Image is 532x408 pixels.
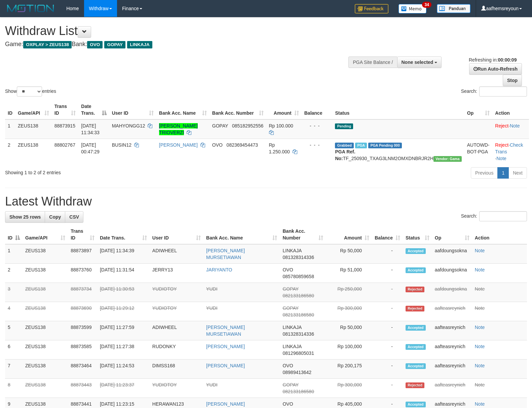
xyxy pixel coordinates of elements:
a: Note [510,123,520,128]
th: Action [472,225,527,244]
th: Status: activate to sort column ascending [403,225,432,244]
span: Accepted [406,344,426,350]
th: Amount: activate to sort column ascending [326,225,372,244]
th: Amount: activate to sort column ascending [266,100,302,119]
a: Note [475,267,485,272]
span: Rp 1.250.000 [269,142,290,154]
a: CSV [65,211,83,223]
td: 88873599 [68,321,97,340]
div: PGA Site Balance / [348,57,397,68]
span: Accepted [406,248,426,254]
td: ADIWHEEL [150,321,203,340]
span: Accepted [406,402,426,407]
span: OVO [282,267,293,272]
td: aafdoungsokna [432,283,472,302]
td: Rp 300,000 [326,302,372,321]
td: JERRY13 [150,264,203,283]
td: ZEUS138 [23,302,68,321]
h1: Latest Withdraw [5,195,527,208]
span: Copy 085780859658 to clipboard [282,274,314,279]
td: ZEUS138 [23,360,68,379]
a: Previous [471,167,498,179]
td: ZEUS138 [23,321,68,340]
a: Reject [495,123,508,128]
td: ZEUS138 [15,139,52,164]
a: 1 [497,167,509,179]
span: Copy 081296805031 to clipboard [282,350,314,356]
span: [DATE] 11:34:33 [81,123,100,135]
th: Game/API: activate to sort column ascending [15,100,52,119]
td: - [372,360,403,379]
td: - [372,244,403,264]
td: ZEUS138 [23,340,68,360]
button: None selected [397,57,442,68]
img: panduan.png [437,4,470,13]
span: Refreshing in: [469,57,517,63]
td: Rp 50,000 [326,244,372,264]
span: Copy 081328314336 to clipboard [282,331,314,337]
span: LINKAJA [282,248,301,253]
span: GOPAY [282,382,298,387]
span: GOPAY [212,123,228,128]
span: None selected [402,60,433,65]
th: Balance [302,100,333,119]
span: 88802767 [54,142,75,148]
a: Stop [503,75,522,86]
td: [DATE] 11:24:53 [97,360,150,379]
a: [PERSON_NAME] [206,401,245,407]
span: MAHYONGG12 [112,123,145,128]
span: Rejected [406,382,424,388]
td: 88873760 [68,264,97,283]
a: Run Auto-Refresh [469,63,522,75]
th: Date Trans.: activate to sort column descending [78,100,109,119]
span: PGA Pending [368,143,402,148]
th: Action [492,100,529,119]
a: Note [475,344,485,349]
span: Accepted [406,267,426,273]
span: LINKAJA [127,41,152,48]
td: 3 [5,283,23,302]
span: OVO [87,41,103,48]
th: User ID: activate to sort column ascending [150,225,203,244]
td: 8 [5,379,23,398]
th: Bank Acc. Name: activate to sort column ascending [156,100,210,119]
td: 88873690 [68,302,97,321]
td: Rp 100,000 [326,340,372,360]
td: [DATE] 11:29:12 [97,302,150,321]
span: Show 25 rows [9,214,41,220]
td: - [372,302,403,321]
span: Accepted [406,363,426,369]
td: 88873897 [68,244,97,264]
th: Status [332,100,464,119]
th: Balance: activate to sort column ascending [372,225,403,244]
span: OXPLAY > ZEUS138 [23,41,72,48]
th: ID: activate to sort column descending [5,225,23,244]
td: [DATE] 11:27:38 [97,340,150,360]
input: Search: [479,211,527,221]
span: Copy 081328314336 to clipboard [282,255,314,260]
a: Reject [495,142,508,148]
td: aafteasreynich [432,340,472,360]
span: Copy 082133186580 to clipboard [282,293,314,298]
td: [DATE] 11:34:39 [97,244,150,264]
div: - - - [304,142,330,148]
td: 5 [5,321,23,340]
td: aafteasreynich [432,321,472,340]
a: [PERSON_NAME] TRIOVERZI [159,123,198,135]
input: Search: [479,86,527,97]
a: Show 25 rows [5,211,45,223]
span: Rejected [406,287,424,292]
td: - [372,340,403,360]
a: YUDI [206,382,217,387]
a: [PERSON_NAME] [206,344,245,349]
td: aafdoungsokna [432,244,472,264]
span: Copy 085182952556 to clipboard [232,123,263,128]
span: Accepted [406,325,426,331]
td: YUDIOTOY [150,302,203,321]
th: Date Trans.: activate to sort column ascending [97,225,150,244]
div: - - - [304,122,330,129]
h4: Game: Bank: [5,41,348,48]
td: Rp 51,000 [326,264,372,283]
a: YUDI [206,286,217,292]
td: 1 [5,244,23,264]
